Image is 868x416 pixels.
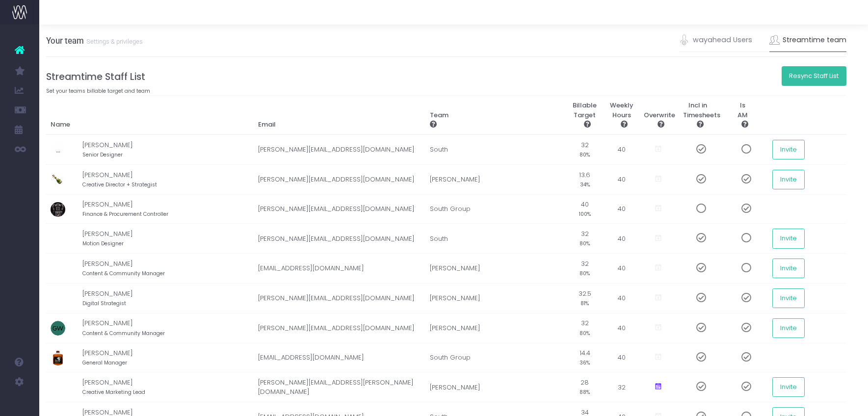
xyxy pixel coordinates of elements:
td: [PERSON_NAME] [425,372,565,402]
button: Invite [772,259,805,278]
small: 88% [579,387,590,396]
small: 81% [580,298,589,307]
small: 36% [579,358,590,366]
a: wayahead Users [679,29,752,52]
img: profile_images [51,351,65,365]
small: Senior Designer [82,150,123,158]
button: Invite [772,170,805,189]
td: 32 [565,313,605,343]
td: [PERSON_NAME][EMAIL_ADDRESS][DOMAIN_NAME] [254,313,425,343]
td: 28 [565,372,605,402]
td: 40 [605,343,639,372]
td: [PERSON_NAME][EMAIL_ADDRESS][PERSON_NAME][DOMAIN_NAME] [254,372,425,402]
small: 34% [580,180,590,188]
td: [PERSON_NAME] [82,284,253,313]
th: Team [425,96,565,135]
th: Is AM [717,96,768,135]
td: [PERSON_NAME] [82,254,253,284]
th: Overwrite [639,96,678,135]
td: 40 [565,194,605,224]
td: [PERSON_NAME] [425,254,565,284]
td: 40 [605,194,639,224]
td: [PERSON_NAME] [82,372,253,402]
small: Content & Community Manager [82,328,165,337]
td: [PERSON_NAME] [82,134,253,164]
td: [PERSON_NAME] [82,165,253,195]
small: Content & Community Manager [82,268,165,277]
td: [PERSON_NAME] [425,313,565,343]
td: 40 [605,254,639,284]
td: [EMAIL_ADDRESS][DOMAIN_NAME] [254,254,425,284]
img: profile_images [51,202,65,217]
td: 13.6 [565,165,605,195]
td: [PERSON_NAME][EMAIL_ADDRESS][DOMAIN_NAME] [254,194,425,224]
td: [EMAIL_ADDRESS][DOMAIN_NAME] [254,343,425,372]
td: 40 [605,284,639,313]
small: 80% [579,238,590,247]
td: [PERSON_NAME][EMAIL_ADDRESS][DOMAIN_NAME] [254,165,425,195]
small: Finance & Procurement Controller [82,209,168,218]
td: South Group [425,343,565,372]
small: Set your teams billable target and team [46,86,150,95]
img: images/default_profile_image.png [12,396,27,411]
small: General Manager [82,358,127,366]
button: Invite [772,377,805,397]
th: Name [46,96,254,135]
img: profile_images [51,321,65,336]
small: 80% [579,268,590,277]
button: Invite [772,318,805,338]
img: profile_images [51,261,65,276]
img: profile_images [51,291,65,306]
td: [PERSON_NAME] [425,284,565,313]
td: 14.4 [565,343,605,372]
td: South Group [425,194,565,224]
td: [PERSON_NAME] [82,313,253,343]
small: 80% [579,328,590,337]
small: Motion Designer [82,238,124,247]
th: Email [254,96,425,135]
small: Settings & privileges [84,36,143,46]
th: Incl in Timesheets [678,96,717,135]
small: Digital Strategist [82,298,126,307]
td: 32 [565,224,605,254]
td: 40 [605,313,639,343]
a: Streamtime team [769,29,847,52]
img: profile_images [51,231,65,246]
small: 80% [579,150,590,158]
td: [PERSON_NAME] [82,224,253,254]
th: Billable Target [565,96,605,135]
td: [PERSON_NAME] [82,194,253,224]
td: 40 [605,165,639,195]
small: 100% [579,209,591,218]
td: 32.5 [565,284,605,313]
td: [PERSON_NAME][EMAIL_ADDRESS][DOMAIN_NAME] [254,134,425,164]
td: 32 [605,372,639,402]
small: Creative Director + Strategist [82,180,157,188]
h3: Your team [46,36,143,46]
td: [PERSON_NAME] [82,343,253,372]
td: South [425,134,565,164]
td: 32 [565,134,605,164]
td: South [425,224,565,254]
td: [PERSON_NAME][EMAIL_ADDRESS][DOMAIN_NAME] [254,224,425,254]
td: 40 [605,224,639,254]
button: Invite [772,288,805,308]
button: Resync Staff List [782,66,847,86]
td: [PERSON_NAME] [425,165,565,195]
button: Invite [772,140,805,159]
h4: Streamtime Staff List [46,71,847,82]
button: Invite [772,229,805,248]
td: 32 [565,254,605,284]
td: [PERSON_NAME][EMAIL_ADDRESS][DOMAIN_NAME] [254,284,425,313]
small: Creative Marketing Lead [82,387,145,396]
img: profile_images [51,172,65,187]
td: 40 [605,134,639,164]
img: profile_images [51,142,65,157]
img: profile_images [51,380,65,394]
th: Weekly Hours [605,96,639,135]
